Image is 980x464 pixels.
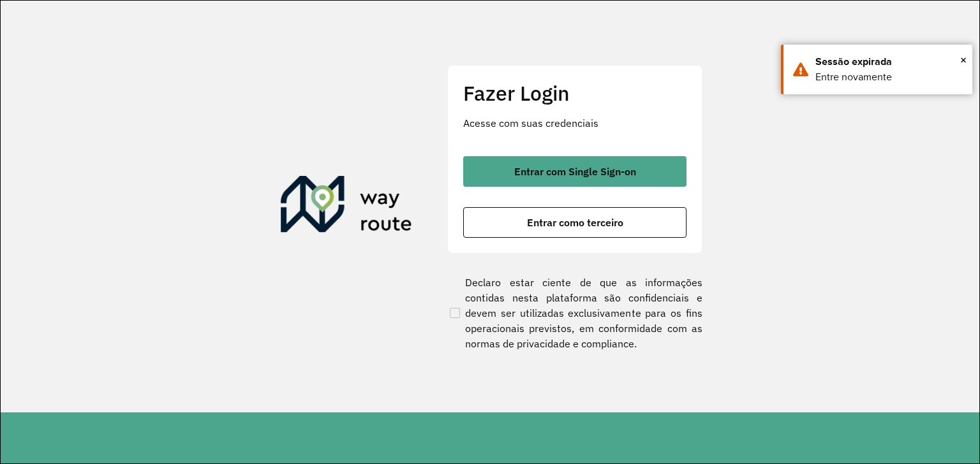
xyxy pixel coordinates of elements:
div: Sessão expirada [815,54,963,69]
button: button [463,207,687,238]
button: Close [960,50,967,69]
span: × [960,50,967,69]
label: Declaro estar ciente de que as informações contidas nesta plataforma são confidenciais e devem se... [447,275,702,351]
span: Entrar como terceiro [527,217,623,228]
h2: Fazer Login [463,81,687,105]
button: button [463,156,687,187]
div: Entre novamente [815,69,963,85]
p: Acesse com suas credenciais [463,115,687,131]
span: Entrar com Single Sign-on [514,166,636,177]
img: Roteirizador AmbevTech [281,176,412,237]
